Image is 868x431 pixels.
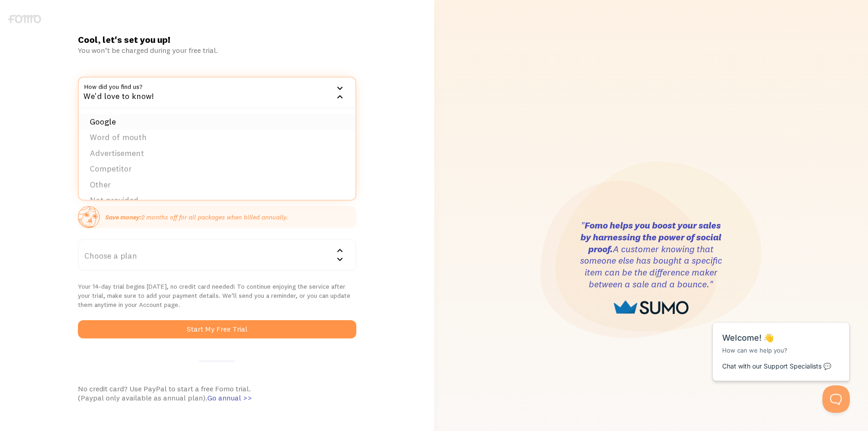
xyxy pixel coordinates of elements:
[79,192,355,208] li: Not provided
[207,393,252,402] span: Go annual >>
[78,320,356,338] button: Start My Free Trial
[105,213,141,221] strong: Save money:
[78,34,356,46] h1: Cool, let's set you up!
[708,300,855,385] iframe: Help Scout Beacon - Messages and Notifications
[79,161,355,177] li: Competitor
[79,177,355,193] li: Other
[78,46,356,55] div: You won’t be charged during your free trial.
[78,77,356,109] div: We'd love to know!
[79,130,355,145] li: Word of mouth
[822,385,850,413] iframe: Help Scout Beacon - Open
[78,384,356,402] div: No credit card? Use PayPal to start a free Fomo trial. (Paypal only available as annual plan).
[105,213,288,222] p: 2 months off for all packages when billed annually.
[79,145,355,161] li: Advertisement
[79,114,355,130] li: Google
[578,219,724,290] h3: " A customer knowing that someone else has bought a specific item can be the difference maker bet...
[78,239,356,271] div: Choose a plan
[580,219,721,254] strong: Fomo helps you boost your sales by harnessing the power of social proof.
[78,282,356,309] p: Your 14-day trial begins [DATE], no credit card needed! To continue enjoying the service after yo...
[614,301,688,314] img: sumo-logo-1cafdecd7bb48b33eaa792b370d3cec89df03f7790928d0317a799d01587176e.png
[8,15,41,23] img: fomo-logo-gray-b99e0e8ada9f9040e2984d0d95b3b12da0074ffd48d1e5cb62ac37fc77b0b268.svg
